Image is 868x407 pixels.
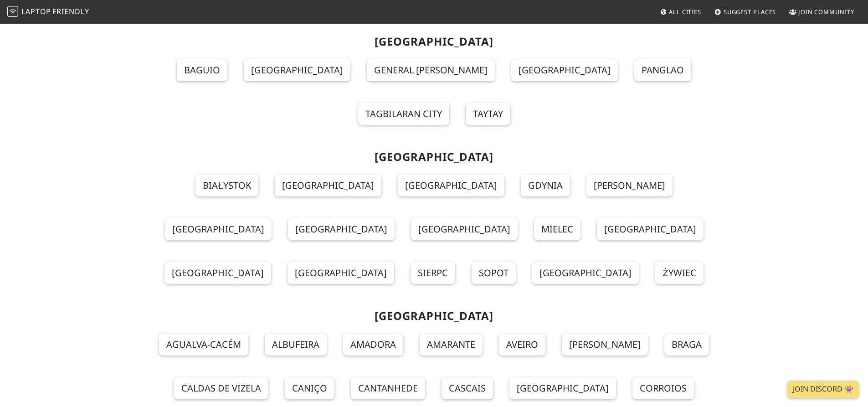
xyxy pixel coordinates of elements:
a: Żywiec [655,262,703,284]
span: All Cities [669,8,701,16]
a: [GEOGRAPHIC_DATA] [532,262,639,284]
a: Braga [664,334,709,355]
a: [GEOGRAPHIC_DATA] [509,377,616,399]
a: [GEOGRAPHIC_DATA] [288,218,395,240]
a: Panglao [634,59,691,81]
a: [GEOGRAPHIC_DATA] [244,59,350,81]
a: [GEOGRAPHIC_DATA] [165,218,272,240]
span: Suggest Places [724,8,776,16]
a: [GEOGRAPHIC_DATA] [511,59,618,81]
a: General [PERSON_NAME] [367,59,495,81]
a: Albufeira [265,334,327,355]
h2: [GEOGRAPHIC_DATA] [139,35,729,48]
a: Taytay [466,103,510,125]
a: [GEOGRAPHIC_DATA] [288,262,394,284]
a: [PERSON_NAME] [562,334,648,355]
span: Join Community [798,8,854,16]
a: Tagbilaran City [358,103,449,125]
img: LaptopFriendly [7,6,18,17]
h2: [GEOGRAPHIC_DATA] [139,309,729,323]
a: Amadora [343,334,403,355]
a: [PERSON_NAME] [586,175,673,196]
a: Amarante [420,334,483,355]
a: Białystok [195,175,258,196]
a: [GEOGRAPHIC_DATA] [164,262,271,284]
a: All Cities [656,4,705,20]
a: Cantanhede [351,377,425,399]
a: Aveiro [499,334,545,355]
a: Mielec [534,218,580,240]
a: Cascais [442,377,493,399]
span: Friendly [52,6,89,16]
a: [GEOGRAPHIC_DATA] [275,175,381,196]
a: Caldas de Vizela [174,377,268,399]
a: Corroios [632,377,694,399]
a: [GEOGRAPHIC_DATA] [398,175,504,196]
a: Sopot [472,262,516,284]
a: Suggest Places [711,4,780,20]
span: Laptop [21,6,51,16]
a: Agualva-Cacém [159,334,248,355]
a: Caniço [285,377,334,399]
h2: [GEOGRAPHIC_DATA] [139,150,729,164]
a: Baguio [177,59,227,81]
a: Gdynia [521,175,570,196]
a: Join Community [786,4,858,20]
a: Sierpc [411,262,455,284]
a: [GEOGRAPHIC_DATA] [411,218,518,240]
a: LaptopFriendly LaptopFriendly [7,4,89,20]
a: [GEOGRAPHIC_DATA] [597,218,704,240]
